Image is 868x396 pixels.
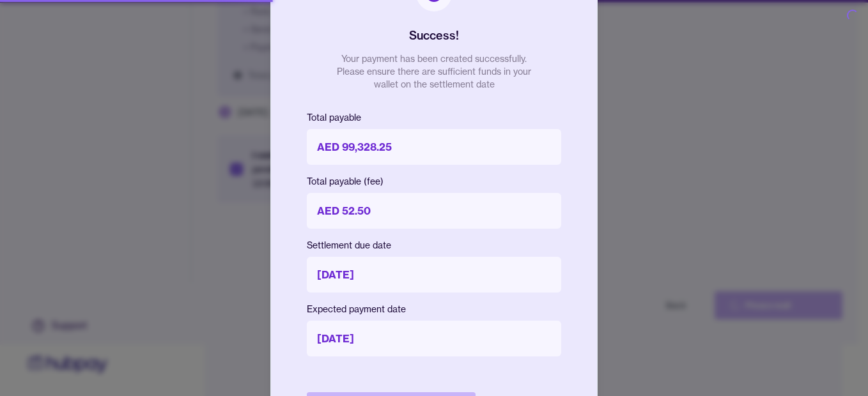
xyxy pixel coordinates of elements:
[307,239,561,252] p: Settlement due date
[307,111,561,124] p: Total payable
[307,257,561,293] p: [DATE]
[307,193,561,229] p: AED 52.50
[307,129,561,165] p: AED 99,328.25
[307,321,561,356] p: [DATE]
[332,52,536,91] p: Your payment has been created successfully. Please ensure there are sufficient funds in your wall...
[409,27,459,45] h2: Success!
[307,303,561,316] p: Expected payment date
[307,175,561,188] p: Total payable (fee)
